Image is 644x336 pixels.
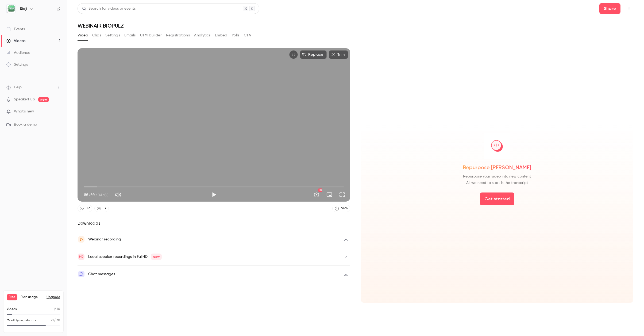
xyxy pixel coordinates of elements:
[98,192,109,198] span: 34:03
[625,4,633,13] button: Top Bar Actions
[300,50,327,59] button: Replace
[84,192,95,198] span: 00:00
[53,308,55,311] span: 1
[232,31,240,40] button: Polls
[289,50,298,59] button: Embed video
[318,188,322,192] div: HD
[324,189,335,200] button: Turn on miniplayer
[194,31,211,40] button: Analytics
[88,271,115,277] div: Chat messages
[6,38,25,44] div: Videos
[84,192,109,198] div: 00:00
[341,206,348,211] div: 96 %
[103,206,106,211] div: 17
[7,5,15,13] img: Sidji
[599,3,620,14] button: Share
[113,189,124,200] button: Mute
[7,307,17,312] p: Videos
[86,206,90,211] div: 19
[21,295,43,299] span: Plan usage
[92,31,101,40] button: Clips
[215,31,227,40] button: Embed
[6,27,25,32] div: Events
[14,122,37,127] span: Book a demo
[78,205,92,212] a: 19
[6,85,60,90] li: help-dropdown-opener
[6,62,28,67] div: Settings
[14,109,34,114] span: What's new
[463,173,531,186] span: Repurpose your video into new content All we need to start is the transcript
[329,50,348,59] button: Trim
[51,318,60,323] p: / 30
[124,31,136,40] button: Emails
[51,319,54,322] span: 22
[14,85,22,90] span: Help
[209,189,219,200] button: Play
[14,97,35,102] a: SpeakerHub
[7,294,17,300] span: Free
[88,236,121,243] div: Webinar recording
[78,220,350,226] h2: Downloads
[47,295,60,299] button: Upgrade
[337,189,348,200] button: Full screen
[6,50,30,55] div: Audience
[151,254,162,260] span: New
[311,189,322,200] button: Settings
[332,205,350,212] a: 96%
[88,254,162,260] div: Local speaker recordings in FullHD
[244,31,251,40] button: CTA
[7,318,36,323] p: Monthly registrants
[463,164,531,171] span: Repurpose [PERSON_NAME]
[94,205,109,212] a: 17
[20,6,27,12] h6: Sidji
[105,31,120,40] button: Settings
[38,97,49,102] span: new
[140,31,162,40] button: UTM builder
[78,31,88,40] button: Video
[95,192,97,198] span: /
[82,6,136,12] div: Search for videos or events
[166,31,190,40] button: Registrations
[480,192,514,205] button: Get started
[53,307,60,312] p: / 10
[78,22,633,29] h1: WEBINAIR BIOPULZ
